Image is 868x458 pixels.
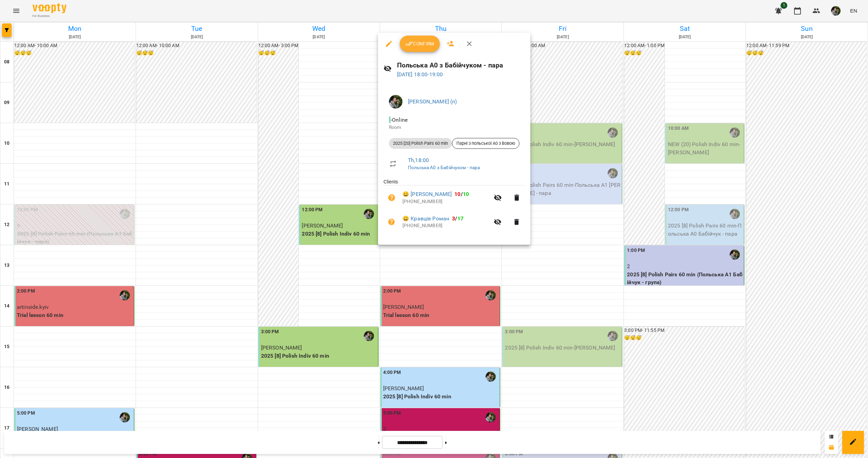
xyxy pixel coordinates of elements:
[408,98,457,105] a: [PERSON_NAME] (п)
[405,40,434,48] span: Confirm
[397,71,443,78] a: [DATE] 18:00-19:00
[389,95,402,108] img: 70cfbdc3d9a863d38abe8aa8a76b24f3.JPG
[397,60,525,71] h6: Польська А0 з Бабійчуком - пара
[452,138,519,149] div: Парні з польської А0 з Вовою
[383,190,400,206] button: Unpaid. Bill the attendance?
[452,215,463,222] b: /
[402,222,490,229] p: [PHONE_NUMBER]
[383,214,400,230] button: Unpaid. Bill the attendance?
[402,190,452,198] a: 😀 [PERSON_NAME]
[454,191,460,197] span: 10
[408,165,480,170] a: Польська А0 з Бабійчуком - пара
[457,215,463,222] span: 17
[402,198,490,205] p: [PHONE_NUMBER]
[408,157,429,163] a: Th , 18:00
[454,191,469,197] b: /
[389,124,519,131] p: Room
[389,117,409,123] span: - Online
[452,140,519,146] span: Парні з польської А0 з Вовою
[400,36,440,52] button: Confirm
[463,191,469,197] span: 10
[389,140,452,146] span: 2025 [20] Polish Pairs 60 min
[452,215,455,222] span: 3
[383,178,525,236] ul: Clients
[402,215,449,223] a: 😀 Кравців Роман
